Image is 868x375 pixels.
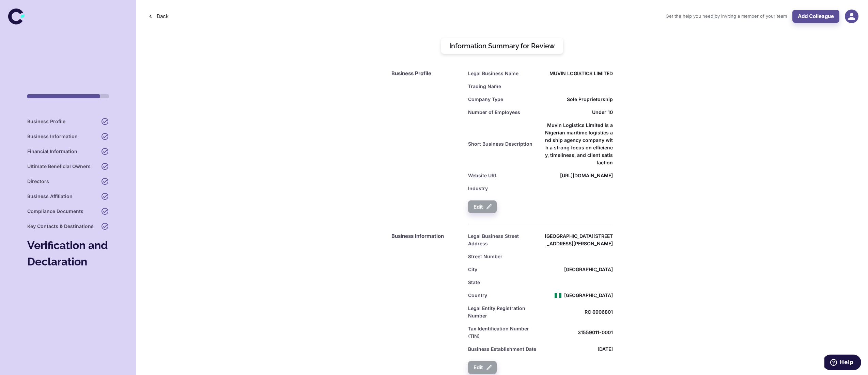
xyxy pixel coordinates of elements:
span: Get the help you need by inviting a member of your team [666,13,787,20]
h6: Business Affiliation [27,193,73,200]
h6: State [468,279,480,286]
h6: Business Profile [391,70,460,78]
h6: Muvin Logistics Limited is a Nigerian maritime logistics and ship agency company with a strong fo... [544,121,613,166]
span: Under 10 [592,109,613,116]
h6: [DATE] [598,345,613,353]
h4: Verification and Declaration [27,237,109,270]
iframe: Opens a widget where you can find more information [824,355,861,372]
h6: Industry [468,185,488,192]
h6: Legal Entity Registration Number [468,305,537,320]
h6: Ultimate Beneficial Owners [27,163,91,170]
h6: Business Profile [27,118,65,125]
h6: [GEOGRAPHIC_DATA][STREET_ADDRESS][PERSON_NAME] [544,232,613,247]
h6: [GEOGRAPHIC_DATA] [564,266,613,273]
div: [GEOGRAPHIC_DATA] [564,292,613,299]
button: Edit [468,200,497,213]
h6: Financial Information [27,148,77,155]
h6: Business Information [27,133,78,140]
h5: Information Summary for Review [449,41,555,51]
h6: Directors [27,178,49,185]
h6: MUVIN LOGISTICS LIMITED [549,70,613,77]
h6: Short Business Description [468,140,532,148]
h6: Business Information [391,232,460,240]
h6: 31559011-0001 [578,329,613,336]
button: Edit [468,361,497,374]
span: Sole Proprietorship [567,96,613,103]
h6: Legal Business Name [468,70,518,77]
h6: [URL][DOMAIN_NAME] [560,172,613,179]
h6: Business Establishment Date [468,345,536,353]
button: Back [146,10,171,23]
h6: RC 6906801 [585,308,613,316]
h6: Tax Identification Number (TIN) [468,325,537,340]
h6: Compliance Documents [27,208,83,215]
h6: Number of Employees [468,109,520,116]
h6: City [468,266,477,273]
h6: Key Contacts & Destinations [27,223,94,230]
h6: Country [468,292,487,299]
h6: Street Number [468,253,502,260]
button: Add Colleague [792,10,839,23]
h6: Trading Name [468,83,501,90]
h6: Website URL [468,172,497,179]
h6: Company Type [468,96,503,103]
h6: Legal Business Street Address [468,232,537,247]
